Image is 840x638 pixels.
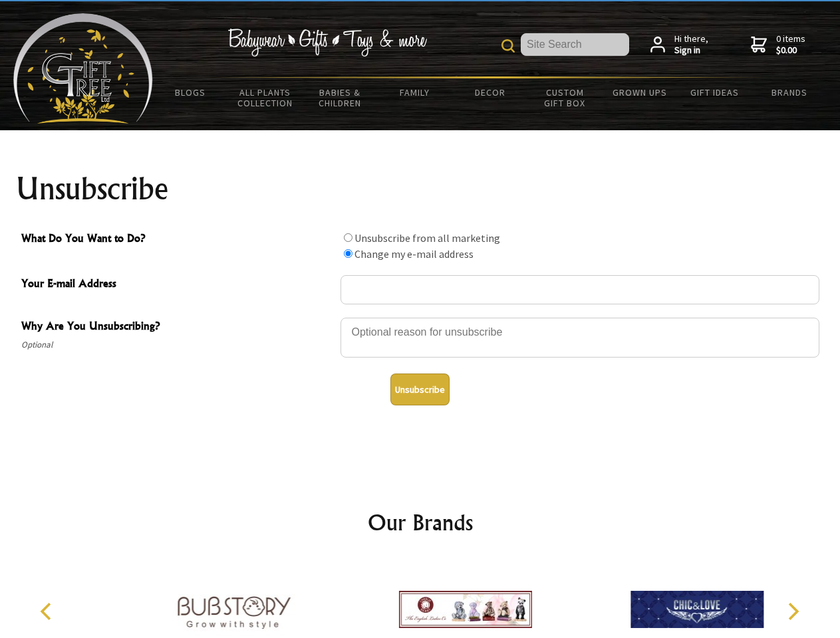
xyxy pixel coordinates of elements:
a: 0 items$0.00 [751,33,805,56]
img: Babyware - Gifts - Toys and more... [13,13,153,124]
a: Gift Ideas [677,78,752,106]
label: Change my e-mail address [354,247,474,261]
span: Optional [21,337,334,353]
img: Babywear - Gifts - Toys & more [227,29,427,56]
button: Previous [33,597,63,626]
a: Babies & Children [303,78,378,117]
a: BLOGS [153,78,228,106]
img: product search [501,39,515,53]
a: Hi there,Sign in [650,33,708,56]
strong: Sign in [674,45,708,56]
a: Grown Ups [602,78,677,106]
input: What Do You Want to Do? [344,249,352,258]
strong: $0.00 [776,45,805,56]
a: Custom Gift Box [527,78,603,117]
a: Family [378,78,453,106]
h2: Our Brands [27,506,814,538]
span: What Do You Want to Do? [21,230,334,249]
span: Your E-mail Address [21,275,334,294]
span: Why Are You Unsubscribing? [21,318,334,337]
input: What Do You Want to Do? [344,233,352,242]
textarea: Why Are You Unsubscribing? [341,318,819,358]
button: Next [778,597,807,626]
a: All Plants Collection [228,78,303,117]
button: Unsubscribe [390,373,450,405]
input: Your E-mail Address [341,275,819,304]
h1: Unsubscribe [16,173,825,205]
a: Decor [452,78,527,106]
a: Brands [752,78,827,106]
span: 0 items [776,33,805,56]
span: Hi there, [674,33,708,56]
input: Site Search [521,33,629,56]
label: Unsubscribe from all marketing [354,231,500,245]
